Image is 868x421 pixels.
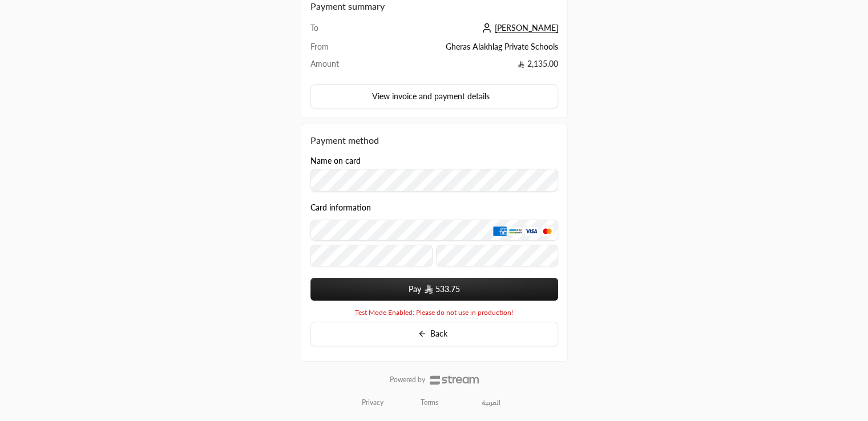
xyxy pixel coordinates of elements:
[508,226,522,236] img: MADA
[310,156,361,165] label: Name on card
[479,23,558,33] a: [PERSON_NAME]
[310,156,558,192] div: Name on card
[425,285,433,294] img: SAR
[310,278,558,301] button: Pay SAR533.75
[310,322,558,346] button: Back
[495,23,558,33] span: [PERSON_NAME]
[310,245,433,266] input: Expiry date
[360,58,558,75] td: 2,135.00
[493,226,507,236] img: AMEX
[310,22,361,41] td: To
[430,329,447,338] span: Back
[540,226,554,236] img: MasterCard
[475,394,507,412] a: العربية
[310,203,371,212] legend: Card information
[360,41,558,58] td: Gheras Alakhlag Private Schools
[310,133,558,147] div: Payment method
[435,284,460,295] span: 533.75
[310,58,361,75] td: Amount
[362,398,383,407] a: Privacy
[390,375,425,384] p: Powered by
[355,308,513,317] span: Test Mode Enabled: Please do not use in production!
[310,220,558,241] input: Credit Card
[421,398,438,407] a: Terms
[310,84,558,108] button: View invoice and payment details
[310,203,558,270] div: Card information
[436,245,558,266] input: CVC
[310,41,361,58] td: From
[524,226,538,236] img: Visa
